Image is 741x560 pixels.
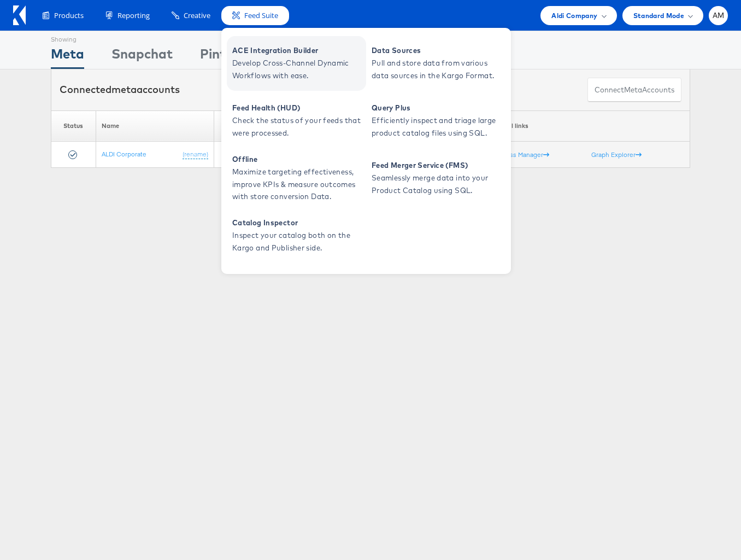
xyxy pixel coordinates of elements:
span: Creative [184,10,210,21]
span: Develop Cross-Channel Dynamic Workflows with ease. [232,57,363,82]
span: meta [111,83,137,96]
span: Inspect your catalog both on the Kargo and Publisher side. [232,229,363,254]
a: Offline Maximize targeting effectiveness, improve KPIs & measure outcomes with store conversion D... [227,151,366,206]
div: Connected accounts [60,83,180,97]
a: ALDI Corporate [102,150,146,158]
a: Business Manager [490,150,549,159]
span: Data Sources [372,44,503,57]
span: Offline [232,153,363,166]
a: Feed Merger Service (FMS) Seamlessly merge data into your Product Catalog using SQL. [366,151,505,206]
a: Catalog Inspector Inspect your catalog both on the Kargo and Publisher side. [227,208,366,263]
span: Catalog Inspector [232,217,363,229]
th: Status [51,110,96,142]
span: Efficiently inspect and triage large product catalog files using SQL. [372,114,503,139]
span: Feed Suite [244,10,278,21]
span: Feed Merger Service (FMS) [372,159,503,172]
th: Name [96,110,214,142]
span: Reporting [117,10,150,21]
div: Showing [51,31,84,44]
span: Standard Mode [633,10,684,21]
span: Products [54,10,84,21]
span: Feed Health (HUD) [232,102,363,114]
div: Pinterest [200,44,258,69]
td: USD [214,142,269,168]
button: ConnectmetaAccounts [587,78,681,102]
span: Pull and store data from various data sources in the Kargo Format. [372,57,503,82]
a: (rename) [183,150,208,159]
span: Query Plus [372,102,503,114]
span: Aldi Company [551,10,597,21]
div: Meta [51,44,84,69]
span: meta [624,85,642,95]
span: ACE Integration Builder [232,44,363,57]
span: Seamlessly merge data into your Product Catalog using SQL. [372,172,503,197]
span: Maximize targeting effectiveness, improve KPIs & measure outcomes with store conversion Data. [232,166,363,203]
a: Graph Explorer [591,150,642,159]
a: Feed Health (HUD) Check the status of your feeds that were processed. [227,94,366,148]
a: Query Plus Efficiently inspect and triage large product catalog files using SQL. [366,94,505,148]
span: AM [713,12,725,19]
a: Data Sources Pull and store data from various data sources in the Kargo Format. [366,36,505,91]
span: Check the status of your feeds that were processed. [232,114,363,139]
a: ACE Integration Builder Develop Cross-Channel Dynamic Workflows with ease. [227,36,366,91]
div: Snapchat [111,44,173,69]
th: Currency [214,110,269,142]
